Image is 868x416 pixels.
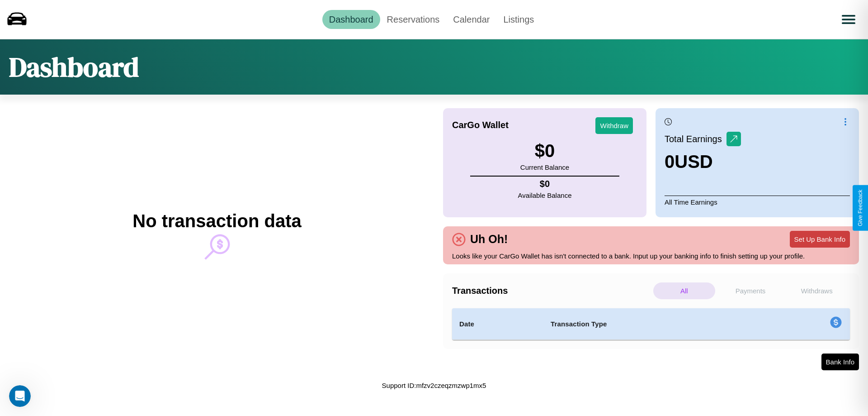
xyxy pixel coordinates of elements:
[595,117,633,134] button: Withdraw
[790,231,850,248] button: Set Up Bank Info
[452,250,850,262] p: Looks like your CarGo Wallet has isn't connected to a bank. Input up your banking info to finish ...
[857,190,863,226] div: Give Feedback
[466,233,512,246] h4: Uh Oh!
[520,161,569,173] p: Current Balance
[322,10,380,29] a: Dashboard
[836,7,861,32] button: Open menu
[665,131,726,147] p: Total Earnings
[380,10,447,29] a: Reservations
[459,319,536,330] h4: Date
[496,10,541,29] a: Listings
[520,141,569,161] h3: $ 0
[452,308,850,340] table: simple table
[9,385,31,407] iframe: Intercom live chat
[821,354,859,370] button: Bank Info
[446,10,496,29] a: Calendar
[452,120,509,130] h4: CarGo Wallet
[786,282,848,299] p: Withdraws
[720,282,782,299] p: Payments
[551,319,756,330] h4: Transaction Type
[653,282,715,299] p: All
[518,189,572,201] p: Available Balance
[9,48,139,86] h1: Dashboard
[382,379,486,392] p: Support ID: mfzv2czeqzmzwp1mx5
[665,152,741,172] h3: 0 USD
[665,196,850,208] p: All Time Earnings
[132,211,301,231] h2: No transaction data
[452,286,651,296] h4: Transactions
[518,179,572,189] h4: $ 0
